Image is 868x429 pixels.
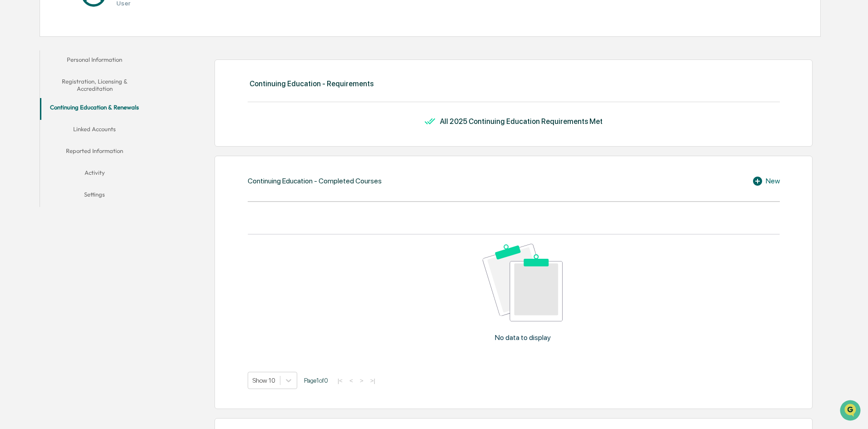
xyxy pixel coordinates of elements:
[5,128,61,144] a: 🔎Data Lookup
[40,50,149,207] div: secondary tabs example
[155,72,165,83] button: Start new chat
[839,399,863,424] iframe: Open customer support
[64,153,110,161] a: Powered byPylon
[347,377,356,385] button: <
[40,98,149,120] button: Continuing Education & Renewals
[249,79,374,88] div: Continuing Education - Requirements
[9,133,16,140] div: 🔎
[62,111,116,127] a: 🗄️Attestations
[335,377,345,385] button: |<
[40,120,149,142] button: Linked Accounts
[357,377,366,385] button: >
[495,333,551,342] p: No data to display
[31,79,115,86] div: We're available if you need us!
[24,41,150,51] input: Clear
[31,69,149,79] div: Start new chat
[483,244,563,321] img: No data
[9,115,16,123] div: 🖐️
[40,163,149,185] button: Activity
[440,117,603,126] div: All 2025 Continuing Education Requirements Met
[9,19,165,34] p: How can we help?
[304,377,328,384] span: Page 1 of 0
[9,69,25,86] img: 1746055101610-c473b297-6a78-478c-a979-82029cc54cd1
[367,377,378,385] button: >|
[75,114,113,123] span: Attestations
[40,142,149,163] button: Reported Information
[40,72,149,98] button: Registration, Licensing & Accreditation
[66,115,73,123] div: 🗄️
[5,111,62,127] a: 🖐️Preclearance
[18,114,59,123] span: Preclearance
[40,185,149,207] button: Settings
[90,154,110,161] span: Pylon
[40,50,149,72] button: Personal Information
[752,176,780,187] div: New
[248,177,382,185] div: Continuing Education - Completed Courses
[18,132,57,141] span: Data Lookup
